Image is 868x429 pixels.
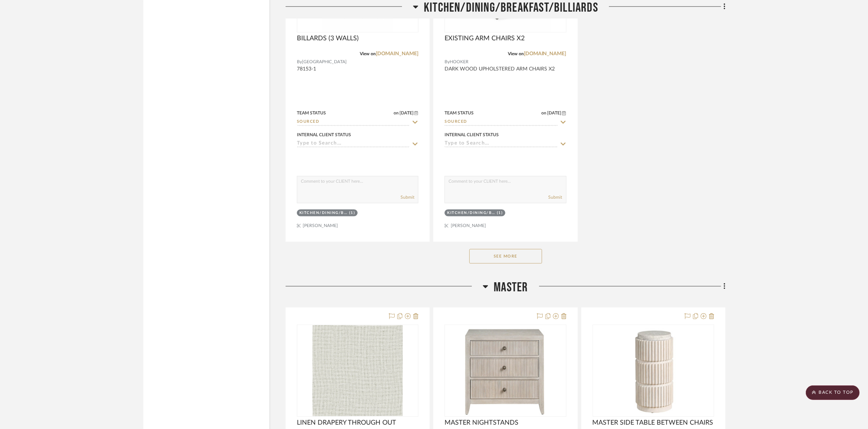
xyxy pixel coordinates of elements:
button: Submit [549,194,562,201]
img: MASTER SIDE TABLE BETWEEN CHAIRS [593,325,713,416]
div: Team Status [297,110,326,116]
span: By [297,58,302,65]
span: MASTER SIDE TABLE BETWEEN CHAIRS [593,419,713,427]
span: HOOKER [450,58,469,65]
a: [DOMAIN_NAME] [524,51,566,56]
span: MASTER NIGHTSTANDS [445,419,518,427]
a: [DOMAIN_NAME] [376,51,418,56]
span: View on [508,52,524,56]
div: KITCHEN/DINING/BREAKFAST/BILLIARDS [447,210,495,216]
span: on [394,111,399,115]
div: (1) [349,210,355,216]
input: Type to Search… [445,119,557,126]
span: LINEN DRAPERY THROUGH OUT [297,419,396,427]
span: EXISTING ARM CHAIRS X2 [445,35,525,43]
span: on [541,111,546,115]
button: See More [469,249,542,263]
img: LINEN DRAPERY THROUGH OUT [312,325,403,416]
div: Internal Client Status [445,131,499,138]
input: Type to Search… [297,119,410,126]
scroll-to-top-button: BACK TO TOP [806,385,860,400]
div: KITCHEN/DINING/BREAKFAST/BILLIARDS [299,210,347,216]
span: [GEOGRAPHIC_DATA] [302,58,347,65]
div: (1) [497,210,503,216]
span: BILLARDS (3 WALLS) [297,35,359,43]
span: [DATE] [399,110,414,116]
input: Type to Search… [445,141,557,147]
div: Internal Client Status [297,131,351,138]
button: Submit [401,194,414,201]
div: Team Status [445,110,474,116]
span: MASTER [494,280,528,295]
img: MASTER NIGHTSTANDS [445,325,565,416]
span: By [445,58,450,65]
span: [DATE] [546,110,562,116]
input: Type to Search… [297,141,410,147]
span: View on [360,52,376,56]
